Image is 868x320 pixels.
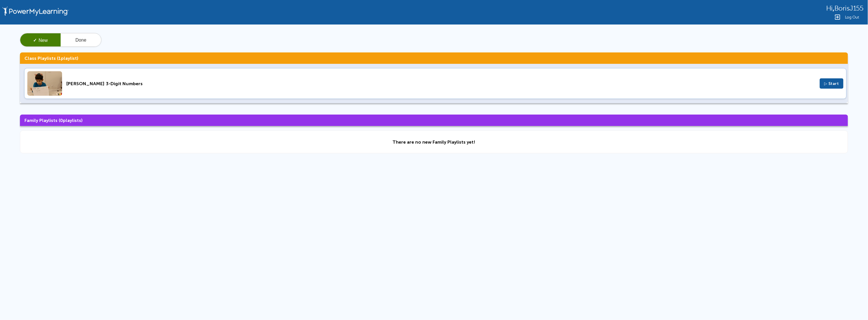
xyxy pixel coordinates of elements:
button: Done [61,33,101,47]
span: ✓ [33,38,37,43]
button: ✓New [20,33,61,47]
img: Thumbnail [27,71,62,96]
span: BorisJ155 [834,5,863,12]
div: , [826,4,863,12]
iframe: Chat [844,294,864,316]
div: [PERSON_NAME] 3-Digit Numbers [66,81,816,86]
span: ▷ Start [824,81,839,86]
h3: Family Playlists ( playlists) [20,115,848,126]
button: ▷ Start [820,78,844,89]
div: There are no new Family Playlists yet! [393,139,476,145]
h3: Class Playlists ( playlist) [20,52,848,64]
span: 1 [58,56,61,61]
span: Hi [826,5,833,12]
span: 0 [60,118,63,123]
img: Logout Icon [834,14,841,21]
span: Log Out [845,15,859,19]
